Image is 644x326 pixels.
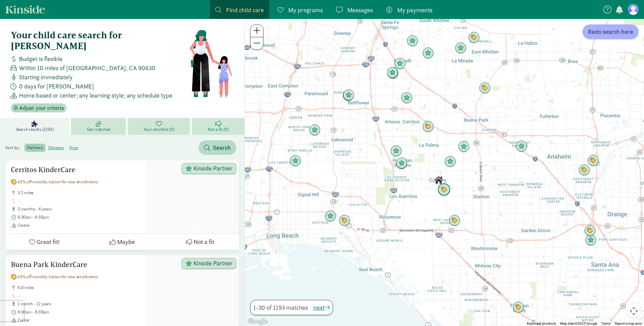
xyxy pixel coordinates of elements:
span: Get matched [87,127,110,132]
span: Budget is flexible [19,54,62,63]
span: 1 month - 12 years [18,301,140,307]
div: Click to see details [449,215,460,226]
label: price [67,144,81,152]
button: Redo search here [583,24,639,39]
span: Photo by [196,226,239,233]
button: Great fit! [5,234,83,250]
span: 6.0 miles [18,285,140,290]
span: 3.2 miles [18,190,140,196]
span: 2 months - 6 years [18,206,140,212]
span: Not a fit [194,237,214,246]
span: 0 days for [PERSON_NAME] [19,82,94,91]
span: Within 10 miles of [GEOGRAPHIC_DATA], CA 90630 [19,63,155,73]
button: Adjust your criteria [11,103,67,113]
span: Center [18,223,140,228]
div: Click to see details [390,145,402,157]
div: Click to see details [584,225,596,237]
span: Center [18,318,140,323]
span: Search results (1193) [16,127,54,132]
span: Kinside Partner [194,165,233,171]
div: Click to see details [339,215,350,226]
img: Google [246,317,269,326]
a: Cerritos KinderCare [209,227,238,232]
span: 10% off monthly tuition for new enrollments [18,179,98,185]
span: 10% off monthly tuition for new enrollments [18,274,98,280]
div: Click to see details [343,89,354,101]
span: Map data ©2025 Google [560,322,597,325]
div: Click to see details [325,210,336,222]
span: Search [213,143,231,152]
div: Click to see details [422,47,434,59]
div: Click to see details [433,175,444,186]
div: Click to see details [578,164,590,176]
span: Starting immediately [19,73,73,82]
span: Adjust your criteria [19,104,64,112]
div: Click to see details [401,92,412,104]
div: Click to see details [343,90,354,101]
span: Home based or center; any learning style; any schedule type [19,91,172,100]
div: Click to see details [422,121,434,133]
span: Not a fit (0) [208,127,228,132]
span: Great fit! [37,237,60,246]
span: Messages [347,5,373,15]
div: Click to see details [458,141,470,152]
button: next [313,303,330,312]
span: Find child care [226,5,264,15]
h5: Buena Park KinderCare [11,261,140,269]
span: Your shortlist (0) [143,127,174,132]
span: Sort by: [5,145,23,150]
div: Click to see details [396,158,407,169]
a: Terms (opens in new tab) [601,322,611,325]
a: Get matched [71,118,128,135]
div: Click to see details [513,302,524,313]
div: Click to see details [394,58,406,69]
span: 6:30am - 6:30pm [18,309,140,315]
label: distance [45,144,67,152]
span: 1-30 of 1193 matches [253,303,308,312]
button: Keyboard shortcuts [527,321,556,326]
span: My payments [397,5,433,15]
a: Your shortlist (0) [128,118,192,135]
div: Click to see details [290,155,301,167]
span: 6:30am - 6:30pm [18,215,140,220]
a: Open this area in Google Maps (opens a new window) [246,317,269,326]
div: Click to see details [585,235,596,246]
h4: Your child care search for [PERSON_NAME] [11,30,189,52]
span: Redo search here [588,27,633,36]
div: Click to see details [516,141,527,152]
div: Click to see details [587,155,599,166]
label: partners [24,144,45,152]
div: Click to see details [407,35,418,47]
span: Maybe [117,237,135,246]
span: My programs [288,5,323,15]
a: Not a fit (0) [192,118,244,135]
div: Click to see details [479,82,491,94]
span: Kinside Partner [194,260,233,266]
button: Map camera controls [627,304,641,318]
div: Click to see details [438,183,450,196]
a: Kinside [5,5,45,14]
div: Click to see details [309,124,320,136]
h5: Cerritos KinderCare [11,166,140,174]
div: Click to see details [468,32,480,43]
button: Not a fit [161,234,239,250]
a: Report a map error [615,322,642,325]
div: Click to see details [455,42,466,54]
div: Click to see details [387,67,398,79]
button: Search [199,140,236,155]
div: Click to see details [444,156,456,167]
button: Maybe [83,234,161,250]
